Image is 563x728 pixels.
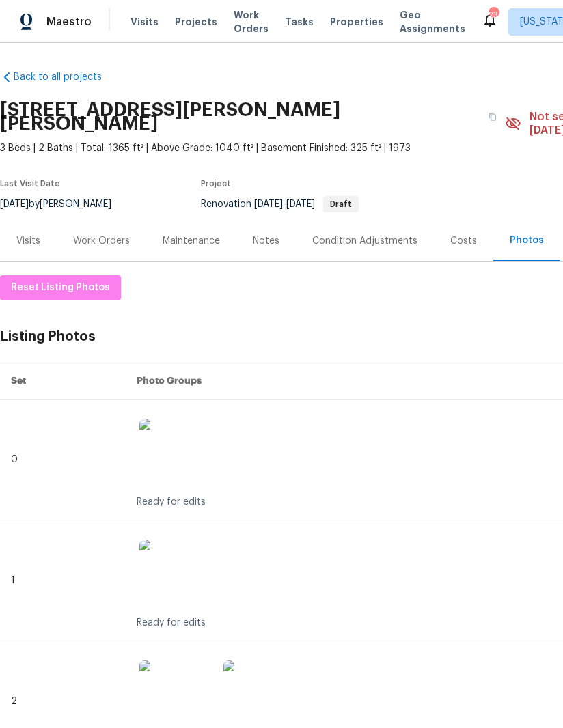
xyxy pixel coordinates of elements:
[73,234,130,248] div: Work Orders
[480,104,505,129] button: Copy Address
[137,495,206,509] div: Ready for edits
[325,200,357,208] span: Draft
[253,234,279,248] div: Notes
[175,15,217,29] span: Projects
[254,199,315,209] span: -
[286,199,315,209] span: [DATE]
[510,234,544,247] div: Photos
[330,15,383,29] span: Properties
[46,15,92,29] span: Maestro
[201,199,359,209] span: Renovation
[489,8,498,22] div: 23
[11,279,110,296] span: Reset Listing Photos
[400,8,465,36] span: Geo Assignments
[450,234,477,248] div: Costs
[285,17,314,27] span: Tasks
[137,616,206,630] div: Ready for edits
[312,234,417,248] div: Condition Adjustments
[131,15,159,29] span: Visits
[234,8,269,36] span: Work Orders
[16,234,40,248] div: Visits
[201,180,231,188] span: Project
[254,199,283,209] span: [DATE]
[163,234,220,248] div: Maintenance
